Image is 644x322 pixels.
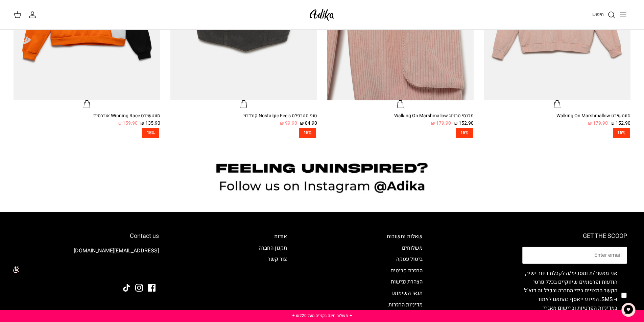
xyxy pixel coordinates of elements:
a: תנאי השימוש [392,289,423,297]
img: Adika IL [140,265,159,274]
span: 152.90 ₪ [454,120,474,127]
span: 15% [142,128,159,138]
a: Instagram [135,284,143,292]
h6: GET THE SCOOP [522,232,627,240]
a: מדיניות החזרות [388,301,423,309]
span: 15% [456,128,473,138]
a: 15% [484,128,630,138]
a: 15% [327,128,474,138]
a: תקנון החברה [259,244,287,252]
span: 159.90 ₪ [118,120,138,127]
a: החזרת פריטים [390,267,423,275]
a: משלוחים [402,244,423,252]
a: החשבון שלי [28,11,39,19]
div: מכנסי טרנינג Walking On Marshmallow [327,112,474,120]
a: 15% [14,128,160,138]
a: חיפוש [592,11,616,19]
a: סווטשירט Walking On Marshmallow 152.90 ₪ 179.90 ₪ [484,112,630,127]
a: סווטשירט Winning Race אוברסייז 135.90 ₪ 159.90 ₪ [14,112,160,127]
div: סווטשירט Walking On Marshmallow [484,112,630,120]
a: Facebook [148,284,156,292]
button: צ'אט [618,300,639,320]
a: ביטול עסקה [396,255,423,263]
a: 15% [170,128,317,138]
input: Email [522,247,627,264]
div: טופ סטרפלס Nostalgic Feels קורדרוי [170,112,317,120]
span: 135.90 ₪ [140,120,160,127]
a: מכנסי טרנינג Walking On Marshmallow 152.90 ₪ 179.90 ₪ [327,112,474,127]
span: חיפוש [592,11,604,18]
button: Toggle menu [616,7,630,22]
a: טופ סטרפלס Nostalgic Feels קורדרוי 84.90 ₪ 99.90 ₪ [170,112,317,127]
img: Adika IL [308,7,336,23]
span: 179.90 ₪ [588,120,608,127]
a: שאלות ותשובות [387,232,423,241]
a: הצהרת נגישות [391,278,423,286]
span: 152.90 ₪ [611,120,630,127]
label: אני מאשר/ת ומסכימ/ה לקבלת דיוור ישיר, הודעות ופרסומים שיווקיים בכלל פרטי הקשר המצויים בידי החברה ... [522,269,617,321]
a: צור קשר [268,255,287,263]
span: 99.90 ₪ [280,120,297,127]
span: 15% [299,128,316,138]
a: Tiktok [123,284,130,292]
img: accessibility_icon02.svg [5,261,24,279]
span: 84.90 ₪ [300,120,317,127]
a: אודות [274,232,287,241]
span: 15% [613,128,630,138]
a: ✦ משלוח חינם בקנייה מעל ₪220 ✦ [292,313,353,319]
div: סווטשירט Winning Race אוברסייז [14,112,160,120]
h6: Contact us [17,232,159,240]
a: [EMAIL_ADDRESS][DOMAIN_NAME] [74,247,159,255]
span: 179.90 ₪ [431,120,451,127]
